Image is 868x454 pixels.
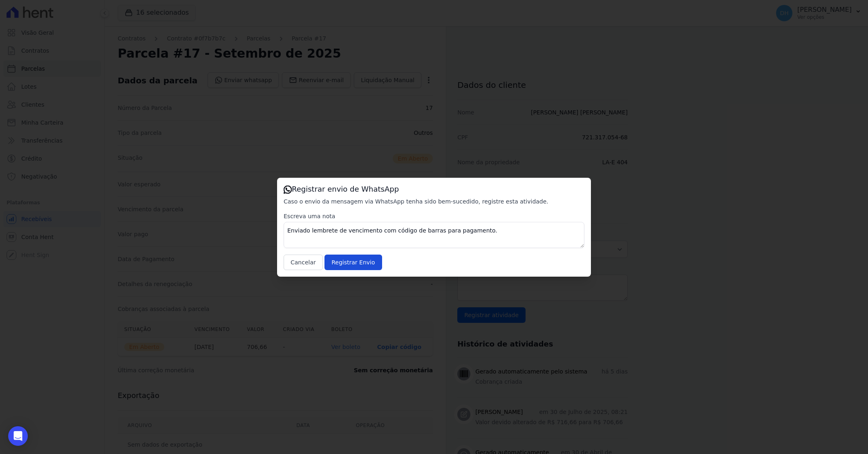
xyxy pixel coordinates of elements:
h3: Registrar envio de WhatsApp [284,184,584,194]
button: Cancelar [284,255,323,270]
p: Caso o envio da mensagem via WhatsApp tenha sido bem-sucedido, registre esta atividade. [284,197,584,206]
label: Escreva uma nota [284,212,584,220]
input: Registrar Envio [324,255,382,270]
div: Open Intercom Messenger [8,426,28,446]
textarea: Enviado lembrete de vencimento com código de barras para pagamento. [284,222,584,248]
